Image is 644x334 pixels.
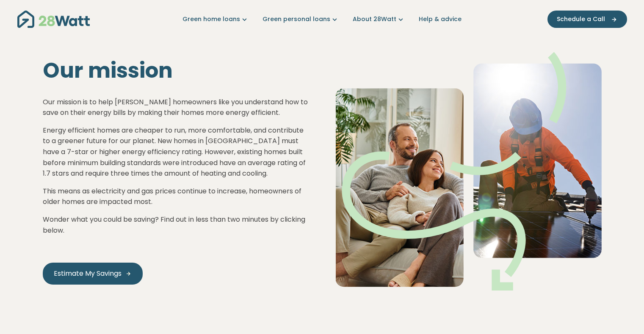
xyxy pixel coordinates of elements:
a: Help & advice [419,15,462,24]
p: This means as electricity and gas prices continue to increase, homeowners of older homes are impa... [43,186,309,207]
span: Estimate My Savings [54,269,122,279]
a: Green personal loans [263,15,339,24]
a: Green home loans [182,15,249,24]
a: About 28Watt [353,15,405,24]
span: Schedule a Call [557,15,605,24]
img: 28Watt [17,11,90,28]
nav: Main navigation [17,8,627,30]
p: Our mission is to help [PERSON_NAME] homeowners like you understand how to save on their energy b... [43,97,309,118]
p: Wonder what you could be saving? Find out in less than two minutes by clicking below. [43,214,309,236]
h1: Our mission [43,58,309,83]
button: Schedule a Call [547,11,627,28]
p: Energy efficient homes are cheaper to run, more comfortable, and contribute to a greener future f... [43,125,309,179]
a: Estimate My Savings [43,263,143,285]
